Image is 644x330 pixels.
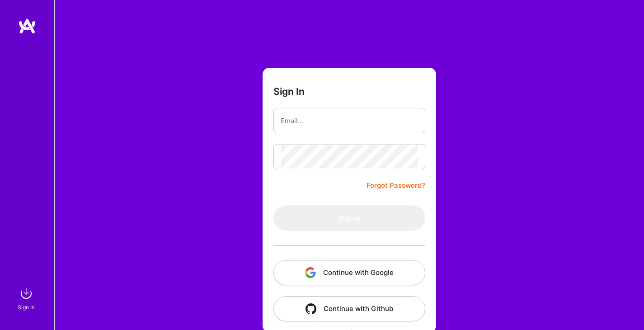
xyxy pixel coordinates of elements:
img: logo [18,18,36,34]
button: Continue with Github [273,296,425,321]
input: Email... [281,109,418,132]
img: sign in [17,284,35,302]
h3: Sign In [273,86,305,97]
a: sign inSign In [19,284,35,312]
button: Continue with Google [273,260,425,285]
button: Sign In [273,205,425,231]
img: icon [305,267,316,278]
img: icon [306,303,316,314]
a: Forgot Password? [367,180,425,191]
div: Sign In [18,302,35,312]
